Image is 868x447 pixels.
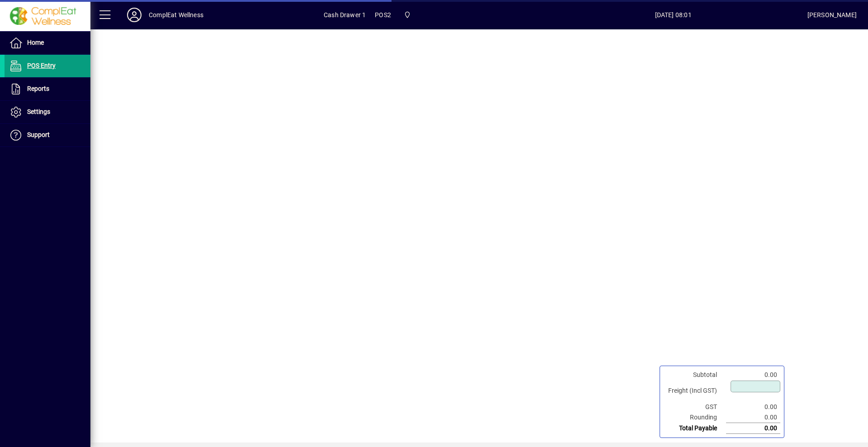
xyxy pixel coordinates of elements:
[726,423,780,434] td: 0.00
[5,78,90,100] a: Reports
[27,39,44,46] span: Home
[5,101,90,123] a: Settings
[5,32,90,54] a: Home
[324,8,366,22] span: Cash Drawer 1
[27,131,50,138] span: Support
[664,423,726,434] td: Total Payable
[539,8,807,22] span: [DATE] 08:01
[807,8,857,22] div: [PERSON_NAME]
[664,370,726,380] td: Subtotal
[726,370,780,380] td: 0.00
[664,402,726,412] td: GST
[5,124,90,146] a: Support
[27,85,49,92] span: Reports
[664,412,726,423] td: Rounding
[149,8,203,22] div: ComplEat Wellness
[664,380,726,402] td: Freight (Incl GST)
[375,8,391,22] span: POS2
[120,7,149,23] button: Profile
[27,108,50,115] span: Settings
[726,412,780,423] td: 0.00
[726,402,780,412] td: 0.00
[27,62,56,69] span: POS Entry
